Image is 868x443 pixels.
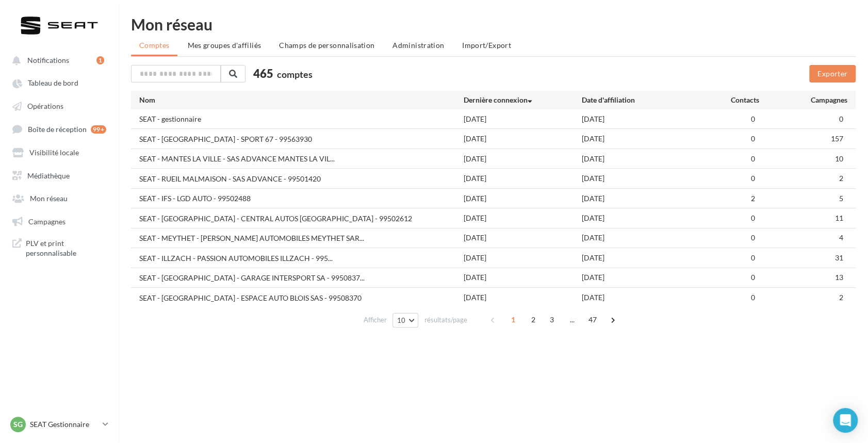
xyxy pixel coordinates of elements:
div: [DATE] [582,173,700,184]
span: Boîte de réception [28,125,87,134]
div: Contacts [700,95,759,105]
span: 465 [253,65,273,81]
span: 47 [584,311,601,328]
div: [DATE] [464,173,582,184]
div: Campagnes [759,95,847,105]
div: 1 [96,56,104,64]
span: Tableau de bord [28,79,78,88]
div: [DATE] [582,134,700,144]
div: [DATE] [582,114,700,124]
span: Visibilité locale [29,148,79,157]
span: 2 [839,293,843,302]
span: 0 [750,154,755,163]
div: SEAT - IFS - LGD AUTO - 99502488 [139,193,251,204]
a: Médiathèque [6,166,112,184]
span: SEAT - MEYTHET - [PERSON_NAME] AUTOMOBILES MEYTHET SAR... [139,233,364,243]
a: PLV et print personnalisable [6,234,112,262]
div: [DATE] [464,213,582,223]
span: Champs de personnalisation [279,41,374,50]
button: Exporter [809,65,856,83]
p: SEAT Gestionnaire [30,419,99,430]
span: 31 [835,253,843,262]
div: [DATE] [582,213,700,223]
span: 0 [750,174,755,183]
span: Campagnes [28,217,65,225]
span: résultats/page [424,315,467,325]
span: Médiathèque [27,171,70,179]
a: SG SEAT Gestionnaire [8,415,110,434]
span: 157 [831,134,843,143]
span: Opérations [27,102,63,110]
span: SEAT - MANTES LA VILLE - SAS ADVANCE MANTES LA VIL... [139,154,335,164]
a: Opérations [6,96,112,115]
span: SEAT - ILLZACH - PASSION AUTOMOBILES ILLZACH - 995... [139,253,333,264]
div: Dernière connexion [464,95,582,105]
span: 2 [525,311,542,328]
span: 0 [750,214,755,222]
span: Mon réseau [30,194,68,203]
span: SG [13,419,23,430]
span: 0 [750,233,755,242]
a: Mon réseau [6,188,112,207]
div: Mon réseau [131,17,856,32]
div: [DATE] [464,272,582,283]
span: SEAT - [GEOGRAPHIC_DATA] - GARAGE INTERSPORT SA - 9950837... [139,273,365,283]
div: [DATE] [464,292,582,303]
div: SEAT - [GEOGRAPHIC_DATA] - CENTRAL AUTOS [GEOGRAPHIC_DATA] - 99502612 [139,214,412,224]
span: Administration [392,41,444,50]
div: Nom [139,95,464,105]
div: [DATE] [582,272,700,283]
span: 5 [839,194,843,203]
div: SEAT - RUEIL MALMAISON - SAS ADVANCE - 99501420 [139,174,321,184]
div: Date d'affiliation [582,95,700,105]
span: 2 [750,194,755,203]
a: Campagnes [6,211,112,230]
span: 0 [750,114,755,123]
a: Boîte de réception 99+ [6,119,112,138]
div: [DATE] [582,253,700,263]
div: [DATE] [464,114,582,124]
span: 0 [750,293,755,302]
div: SEAT - [GEOGRAPHIC_DATA] - SPORT 67 - 99563930 [139,134,312,144]
span: PLV et print personnalisable [26,238,106,258]
div: SEAT - gestionnaire [139,114,201,124]
span: 1 [505,311,521,328]
span: Afficher [364,315,387,325]
span: 4 [839,233,843,242]
div: SEAT - [GEOGRAPHIC_DATA] - ESPACE AUTO BLOIS SAS - 99508370 [139,293,362,303]
span: Notifications [27,56,69,64]
span: 10 [835,154,843,163]
div: [DATE] [582,193,700,204]
div: [DATE] [582,233,700,243]
div: [DATE] [582,154,700,164]
div: [DATE] [582,292,700,303]
span: Import/Export [462,41,511,50]
div: [DATE] [464,253,582,263]
span: Mes groupes d'affiliés [187,41,261,50]
div: [DATE] [464,154,582,164]
a: Tableau de bord [6,73,112,92]
button: 10 [392,313,419,327]
div: [DATE] [464,193,582,204]
span: 0 [750,134,755,143]
div: [DATE] [464,134,582,144]
span: 10 [397,316,406,324]
span: comptes [277,69,313,80]
span: 0 [750,253,755,262]
button: Notifications 1 [6,51,108,69]
span: 11 [835,214,843,222]
div: [DATE] [464,233,582,243]
span: 3 [544,311,560,328]
span: 13 [835,273,843,282]
div: 99+ [91,125,106,134]
span: 0 [839,114,843,123]
span: 2 [839,174,843,183]
a: Visibilité locale [6,142,112,161]
span: 0 [750,273,755,282]
div: Open Intercom Messenger [833,408,858,433]
span: ... [564,311,580,328]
